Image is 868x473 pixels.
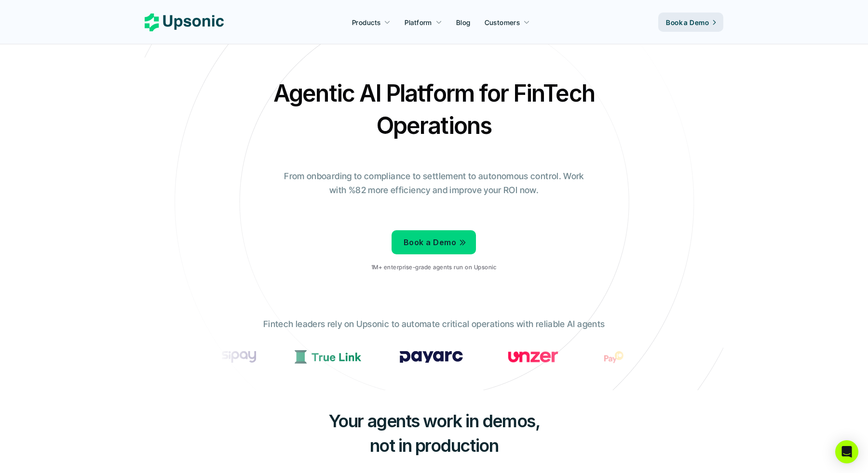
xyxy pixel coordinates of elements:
[405,17,432,27] p: Platform
[835,440,858,463] div: Open Intercom Messenger
[485,17,520,27] p: Customers
[658,13,723,32] a: Book a Demo
[456,17,471,27] p: Blog
[371,264,496,271] p: 1M+ enterprise-grade agents run on Upsonic
[277,170,591,197] p: From onboarding to compliance to settlement to autonomous control. Work with %82 more efficiency ...
[666,17,709,27] p: Book a Demo
[404,236,456,250] p: Book a Demo
[265,77,603,142] h2: Agentic AI Platform for FinTech Operations
[328,410,540,432] span: Your agents work in demos,
[370,435,499,456] span: not in production
[263,317,605,331] p: Fintech leaders rely on Upsonic to automate critical operations with reliable AI agents
[346,13,396,31] a: Products
[392,230,476,254] a: Book a Demo
[352,17,380,27] p: Products
[450,13,476,31] a: Blog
